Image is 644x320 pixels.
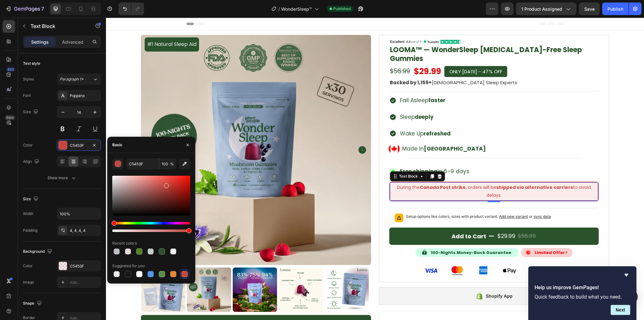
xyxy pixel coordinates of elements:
img: flag-round-250.png [283,126,294,137]
span: Save [584,6,595,12]
div: Hue [112,222,190,224]
button: Save [579,3,600,15]
div: Recent colors [112,240,137,246]
strong: 100-Nights Money-Back Guarantee [325,232,405,238]
button: Carousel Next Arrow [253,129,260,136]
p: in 6–9 days [294,149,482,159]
div: Publish [608,6,623,12]
span: or [422,196,445,201]
div: Shopify App [380,275,407,282]
span: 1 product assigned [521,6,562,12]
div: Size [23,195,40,203]
input: Auto [57,208,101,219]
p: sleep [294,95,345,104]
p: Made In [296,126,381,136]
span: Add new variant [393,196,422,201]
div: Text Block [292,156,313,162]
div: C5453F [70,143,88,148]
strong: deeply [309,96,328,103]
strong: refreshed [318,112,345,120]
div: Image [23,279,34,285]
p: wake up [294,111,345,121]
p: During the , orders will be to avoid delays. [285,166,491,182]
div: Undo/Redo [119,3,144,15]
div: Text style [23,61,40,66]
img: amex.png [371,246,384,259]
img: visa-2.png [318,246,331,260]
span: % [170,161,174,167]
div: Font [23,93,31,98]
strong: shipped via alternative carriers [390,167,467,173]
div: Help us improve GemPages! [535,271,630,315]
strong: Free shipping [294,150,331,157]
div: Color [23,263,33,269]
span: [DEMOGRAPHIC_DATA] Sleep Experts [284,62,411,68]
div: Suggested for you [112,263,145,269]
strong: faster [322,79,340,86]
div: 4, 4, 4, 4 [70,228,99,234]
img: google-pay.png [423,246,436,260]
div: Beta [5,115,15,120]
div: Background [23,247,53,256]
div: Add... [70,280,99,285]
p: Settings [31,39,49,45]
h1: LOOMA™ — WonderSleep [MEDICAL_DATA]-Free Sleep Gummies [283,27,493,47]
div: Padding [23,228,37,233]
div: C5453F [70,263,99,269]
button: <strong>Add to Cart</strong> [283,210,493,227]
p: Setup options like colors, sizes with product variant. [300,196,445,202]
button: Hide survey [623,271,630,279]
div: $56.99 [283,49,305,59]
button: 7 [3,3,47,15]
iframe: Design area [106,18,644,320]
div: Rich Text Editor. Editing area: main [284,165,492,183]
div: Styles [23,76,34,82]
span: WonderSleep™ [281,6,312,12]
h2: Help us improve GemPages! [535,284,630,291]
button: Publish [602,3,629,15]
div: $29.99 [307,48,336,60]
div: Align [23,157,41,166]
p: Advanced [62,39,83,45]
p: Free Shipping Across [GEOGRAPHIC_DATA] [164,301,263,310]
span: / [278,6,280,12]
button: Paragraph 1* [57,74,101,85]
pre: ONLY [DATE] - 47 % OFF [338,48,401,59]
button: Show more [23,172,101,184]
div: Show more [47,175,77,181]
img: u5et1o7Dyq.gif [281,147,292,161]
span: Paragraph 1* [60,76,84,82]
strong: Limited Offer ! [429,232,461,238]
img: apple-pay.png [397,246,410,260]
p: Text Block [31,22,84,30]
p: 100-Night Trial – Money-Back Guarantee [50,301,144,310]
div: Poppins [70,93,99,99]
strong: Add to Cart [346,214,380,223]
img: shop-pay.png [449,246,463,260]
p: 7 [41,5,44,13]
input: Eg: FFFFFF [126,158,159,169]
div: Size [23,108,40,116]
div: Basic [112,142,122,148]
p: fall asleep [294,78,345,88]
img: mastercard.png [345,246,358,260]
p: Quick feedback to build what you need. [535,294,630,300]
div: Color [23,142,33,148]
div: Shape [23,299,43,308]
strong: Canada Post strike [314,167,360,173]
div: 450 [6,67,15,72]
strong: Backed by 1,159+ [284,62,326,68]
strong: [GEOGRAPHIC_DATA] [318,127,380,135]
button: Next question [611,305,630,315]
img: 1749865123510.png [283,21,357,27]
span: sync data [428,196,445,201]
div: $29.99 [391,213,410,224]
button: 1 product assigned [516,3,576,15]
div: $56.99 [411,213,430,224]
div: Width [23,211,33,217]
span: Published [333,6,351,12]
